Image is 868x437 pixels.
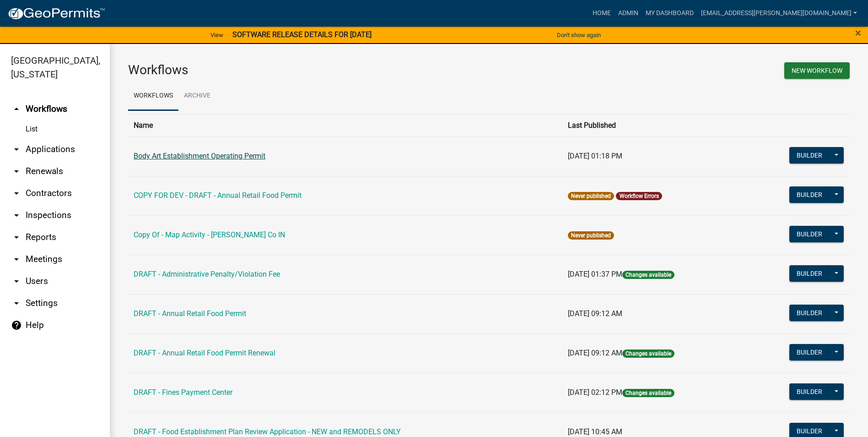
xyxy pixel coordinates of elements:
[134,349,275,357] a: DRAFT - Annual Retail Food Permit Renewal
[134,191,302,200] a: COPY FOR DEV - DRAFT - Annual Retail Food Permit
[855,27,861,38] button: Close
[178,82,216,111] a: Archive
[789,226,830,242] button: Builder
[134,388,232,397] a: DRAFT - Fines Payment Center
[615,5,642,22] a: Admin
[622,271,674,279] span: Changes available
[134,230,285,239] a: Copy Of - Map Activity - [PERSON_NAME] Co IN
[128,62,482,78] h3: Workflows
[642,5,697,22] a: My Dashboard
[11,188,22,199] i: arrow_drop_down
[568,388,622,397] span: [DATE] 02:12 PM
[789,344,830,361] button: Builder
[11,166,22,177] i: arrow_drop_down
[11,276,22,287] i: arrow_drop_down
[128,82,178,111] a: Workflows
[568,427,622,436] span: [DATE] 10:45 AM
[568,270,622,279] span: [DATE] 01:37 PM
[789,186,830,203] button: Builder
[697,5,861,22] a: [EMAIL_ADDRESS][PERSON_NAME][DOMAIN_NAME]
[589,5,615,22] a: Home
[134,270,280,279] a: DRAFT - Administrative Penalty/Violation Fee
[11,232,22,243] i: arrow_drop_down
[232,30,372,39] strong: SOFTWARE RELEASE DETAILS FOR [DATE]
[855,27,861,39] span: ×
[789,147,830,164] button: Builder
[568,231,614,240] span: Never published
[11,210,22,221] i: arrow_drop_down
[789,265,830,282] button: Builder
[568,309,622,318] span: [DATE] 09:12 AM
[789,383,830,400] button: Builder
[568,349,622,357] span: [DATE] 09:12 AM
[207,27,227,43] a: View
[622,389,674,397] span: Changes available
[11,144,22,155] i: arrow_drop_down
[134,152,265,160] a: Body Art Establishment Operating Permit
[11,104,22,115] i: arrow_drop_up
[11,320,22,331] i: help
[568,152,622,160] span: [DATE] 01:18 PM
[789,305,830,321] button: Builder
[128,114,562,137] th: Name
[11,254,22,265] i: arrow_drop_down
[562,114,746,137] th: Last Published
[784,62,850,79] button: New Workflow
[11,298,22,309] i: arrow_drop_down
[553,27,604,43] button: Don't show again
[568,192,614,200] span: Never published
[622,350,674,358] span: Changes available
[134,427,401,436] a: DRAFT - Food Establishment Plan Review Application - NEW and REMODELS ONLY
[134,309,246,318] a: DRAFT - Annual Retail Food Permit
[620,193,659,199] a: Workflow Errors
